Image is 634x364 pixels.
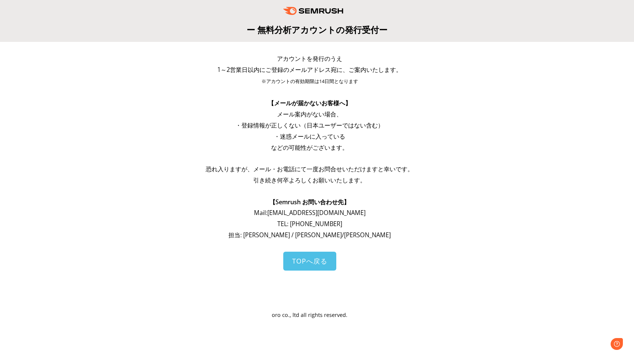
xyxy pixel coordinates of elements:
span: などの可能性がございます。 [271,143,348,152]
span: ー 無料分析アカウントの発行受付ー [247,24,387,36]
span: アカウントを発行のうえ [277,54,342,63]
span: 引き続き何卒よろしくお願いいたします。 [253,176,366,184]
span: 【メールが届かないお客様へ】 [268,99,351,107]
span: Mail: [EMAIL_ADDRESS][DOMAIN_NAME] [254,209,366,217]
span: oro co., ltd all rights reserved. [272,311,347,318]
span: ・迷惑メールに入っている [274,132,345,140]
iframe: Help widget launcher [568,335,626,356]
span: 担当: [PERSON_NAME] / [PERSON_NAME]/[PERSON_NAME] [228,231,391,239]
span: TEL: [PHONE_NUMBER] [277,220,342,228]
span: ※アカウントの有効期限は14日間となります [261,78,358,85]
span: メール案内がない場合、 [277,110,342,118]
span: 1～2営業日以内にご登録のメールアドレス宛に、ご案内いたします。 [217,66,402,74]
span: 恐れ入りますが、メール・お電話にて一度お問合せいただけますと幸いです。 [206,165,413,173]
a: TOPへ戻る [283,252,336,271]
span: 【Semrush お問い合わせ先】 [270,198,350,206]
span: TOPへ戻る [292,257,327,265]
span: ・登録情報が正しくない（日本ユーザーではない含む） [235,121,384,129]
